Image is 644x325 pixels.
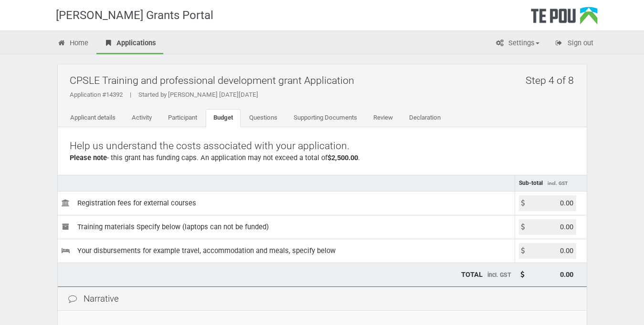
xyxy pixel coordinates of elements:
[515,175,587,191] td: Sub-total
[70,153,107,162] b: Please note
[531,7,598,30] div: Te Pou Logo
[286,109,365,127] a: Supporting Documents
[70,69,580,91] h2: CPSLE Training and professional development grant Application
[70,91,580,99] div: Application #14392 Started by [PERSON_NAME] [DATE][DATE]
[70,139,575,153] p: Help us understand the costs associated with your application.
[123,91,138,98] span: |
[242,109,285,127] a: Questions
[401,109,448,127] a: Declaration
[548,33,601,54] a: Sign out
[96,33,163,54] a: Applications
[58,287,587,311] div: Narrative
[70,153,575,163] div: - this grant has funding caps. An application may not exceed a total of .
[50,33,96,54] a: Home
[58,215,515,239] td: Training materials Specify below (laptops can not be funded)
[124,109,159,127] a: Activity
[487,271,511,278] span: incl. GST
[327,153,358,162] b: $2,500.00
[58,191,515,215] td: Registration fees for external courses
[63,109,123,127] a: Applicant details
[548,181,568,186] span: incl. GST
[488,33,547,54] a: Settings
[58,239,515,263] td: Your disbursements for example travel, accommodation and meals, specify below
[160,109,205,127] a: Participant
[206,109,241,127] a: Budget
[526,69,580,91] h2: Step 4 of 8
[366,109,401,127] a: Review
[58,263,515,286] td: TOTAL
